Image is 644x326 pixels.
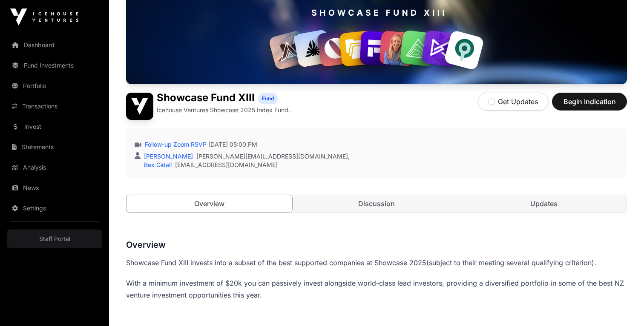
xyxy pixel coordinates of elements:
p: Icehouse Ventures Showcase 2025 Index Fund. [157,106,290,114]
img: Showcase Fund XIII [126,93,153,120]
a: News [7,179,102,197]
iframe: Chat Widget [601,285,644,326]
h3: Overview [126,238,627,252]
a: Updates [461,195,627,212]
a: Transactions [7,97,102,116]
a: Portfolio [7,77,102,95]
a: [PERSON_NAME][EMAIL_ADDRESS][DOMAIN_NAME] [196,152,348,161]
span: Fund [262,95,274,102]
a: Dashboard [7,36,102,54]
span: Begin Indication [563,96,616,107]
a: Invest [7,117,102,136]
a: [EMAIL_ADDRESS][DOMAIN_NAME] [175,161,278,169]
span: Showcase Fund XIII invests into a subset of the best supported companies at Showcase 2025 [126,258,426,267]
a: Follow-up Zoom RSVP [143,140,207,149]
img: Icehouse Ventures Logo [10,9,78,26]
p: (subject to their meeting several qualifying criterion). [126,257,627,269]
button: Begin Indication [552,93,627,111]
nav: Tabs [126,195,627,212]
a: Statements [7,138,102,156]
a: Bex Gidall [142,161,172,168]
p: With a minimum investment of $20k you can passively invest alongside world-class lead investors, ... [126,277,627,301]
a: Discussion [294,195,460,212]
a: Overview [126,195,293,213]
a: Begin Indication [552,101,627,110]
button: Get Updates [478,93,549,111]
a: Settings [7,199,102,218]
div: , [142,152,350,161]
a: Fund Investments [7,56,102,75]
a: Staff Portal [7,230,102,248]
a: Analysis [7,158,102,177]
h1: Showcase Fund XIII [157,93,255,104]
span: [DATE] 05:00 PM [208,140,257,149]
a: [PERSON_NAME] [142,153,193,160]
